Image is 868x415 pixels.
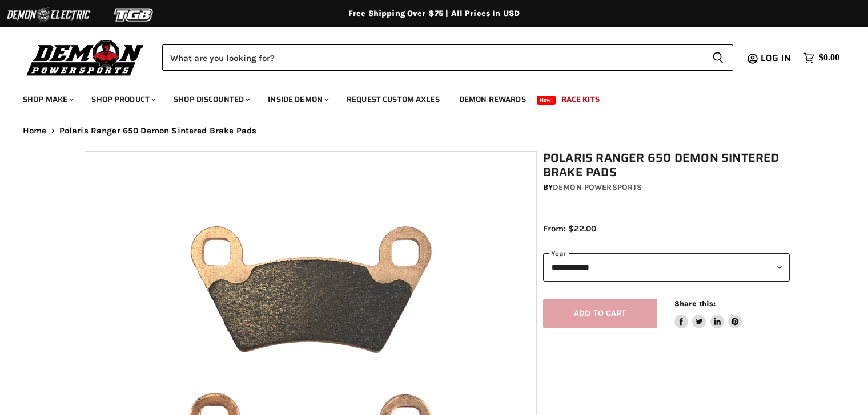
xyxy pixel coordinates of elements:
[23,126,47,136] a: Home
[91,4,177,26] img: TGB Logo 2
[451,88,535,111] a: Demon Rewards
[674,299,742,329] aside: Share this:
[756,53,798,63] a: Log in
[338,88,448,111] a: Request Custom Axles
[543,223,596,234] span: From: $22.00
[162,44,733,71] form: Product
[537,96,556,105] span: New!
[761,51,791,65] span: Log in
[6,4,91,26] img: Demon Electric Logo 2
[165,88,257,111] a: Shop Discounted
[14,83,837,111] ul: Main menu
[543,181,790,194] div: by
[83,88,163,111] a: Shop Product
[703,44,733,71] button: Search
[14,88,81,111] a: Shop Make
[23,37,148,78] img: Demon Powersports
[819,52,839,63] span: $0.00
[674,299,716,308] span: Share this:
[543,151,790,180] h1: Polaris Ranger 650 Demon Sintered Brake Pads
[259,88,336,111] a: Inside Demon
[543,253,790,281] select: year
[553,182,642,192] a: Demon Powersports
[798,50,845,66] a: $0.00
[59,126,257,136] span: Polaris Ranger 650 Demon Sintered Brake Pads
[162,44,703,71] input: Search
[553,88,608,111] a: Race Kits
